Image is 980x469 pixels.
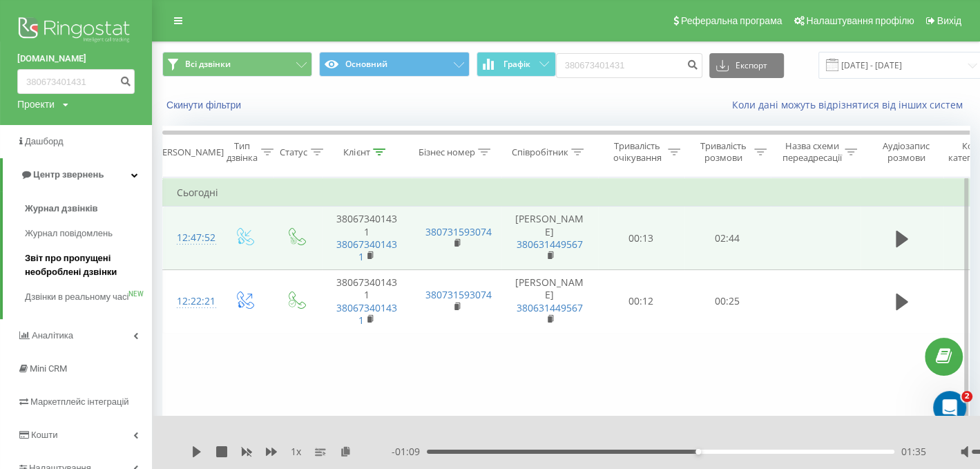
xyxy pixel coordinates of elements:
span: Дзвінки в реальному часі [25,290,128,304]
span: Графік [503,59,530,69]
div: Тривалість розмови [696,140,751,164]
span: Реферальна програма [681,15,782,26]
div: Аудіозапис розмови [872,140,939,164]
span: Журнал дзвінків [25,202,98,216]
td: [PERSON_NAME] [501,207,598,270]
a: Коли дані можуть відрізнятися вiд інших систем [732,98,970,111]
span: Дашборд [25,136,64,146]
a: Дзвінки в реальному часіNEW [25,285,152,309]
span: Mini CRM [30,363,67,374]
a: Центр звернень [3,158,152,191]
span: Вихід [937,15,961,26]
div: Проекти [17,97,55,111]
div: Тривалість очікування [610,140,664,164]
span: - 01:09 [392,445,427,459]
div: Тип дзвінка [227,140,258,164]
td: 380673401431 [322,270,412,334]
a: 380731593074 [425,225,492,238]
div: [PERSON_NAME] [154,146,224,158]
a: [DOMAIN_NAME] [17,52,135,66]
div: Accessibility label [695,449,701,454]
div: Клієнт [343,146,369,158]
span: Центр звернень [33,169,104,180]
button: Експорт [709,53,784,78]
div: Бізнес номер [418,146,474,158]
div: 12:47:52 [177,224,204,251]
a: Звіт про пропущені необроблені дзвінки [25,246,152,285]
button: Основний [319,52,469,77]
span: Звіт про пропущені необроблені дзвінки [25,251,145,279]
span: Всі дзвінки [185,59,231,70]
button: Графік [477,52,556,77]
td: [PERSON_NAME] [501,270,598,334]
div: Співробітник [511,146,568,158]
td: 00:12 [598,270,684,334]
button: Скинути фільтри [162,99,248,111]
span: 1 x [291,445,301,459]
a: 380731593074 [425,288,492,301]
input: Пошук за номером [17,69,135,94]
span: Маркетплейс інтеграцій [30,396,129,407]
a: 380631449567 [517,238,583,251]
span: Аналiтика [32,330,73,341]
span: 01:35 [901,445,926,459]
a: 380673401431 [336,301,397,327]
div: Назва схеми переадресації [782,140,841,164]
span: Налаштування профілю [806,15,914,26]
a: 380673401431 [336,238,397,263]
iframe: Intercom live chat [933,391,966,424]
td: 00:25 [684,270,771,334]
span: 2 [961,391,972,402]
button: Всі дзвінки [162,52,312,77]
input: Пошук за номером [556,53,702,78]
a: 380631449567 [517,301,583,314]
span: Кошти [31,430,57,440]
a: Журнал дзвінків [25,196,152,221]
div: Статус [280,146,307,158]
a: Журнал повідомлень [25,221,152,246]
div: 12:22:21 [177,288,204,315]
td: 02:44 [684,207,771,270]
img: Ringostat logo [17,14,135,48]
td: 380673401431 [322,207,412,270]
td: 00:13 [598,207,684,270]
span: Журнал повідомлень [25,227,113,240]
